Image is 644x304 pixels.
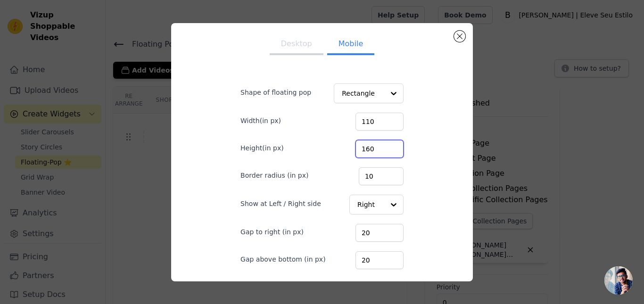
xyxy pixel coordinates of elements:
label: Shape of floating pop [240,88,311,97]
label: Height(in px) [240,143,284,153]
button: Desktop [270,34,323,55]
label: Gap above bottom (in px) [240,255,326,264]
button: Mobile [327,34,374,55]
label: Gap to right (in px) [240,227,304,237]
button: Close modal [454,31,465,42]
label: Show at Left / Right side [240,199,321,208]
div: Bate-papo aberto [604,266,633,295]
label: Border radius (in px) [240,171,308,180]
label: Width(in px) [240,116,281,125]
